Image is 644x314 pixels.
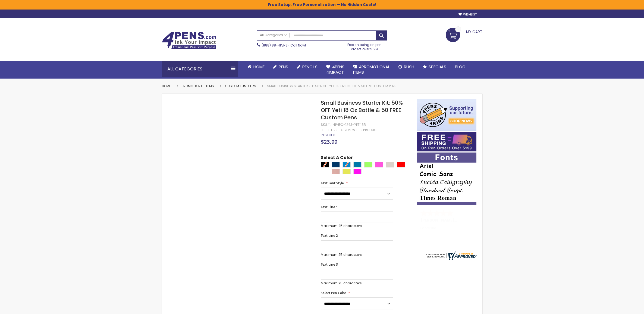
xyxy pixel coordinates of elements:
span: [PERSON_NAME] [420,217,456,223]
span: Select A Color [321,155,353,162]
a: Wishlist [458,13,477,17]
span: Text Line 2 [321,233,338,238]
li: Small Business Starter Kit: 50% OFF Yeti 18 Oz Bottle & 50 FREE Custom Pens [267,84,397,88]
span: Home [253,64,265,70]
span: - Call Now! [262,43,306,48]
img: 4Pens Custom Pens and Promotional Products [162,32,216,49]
a: Be the first to review this product [321,128,378,132]
span: 4PROMOTIONAL ITEMS [353,64,390,75]
p: Maximum 25 characters [321,224,393,228]
span: 4Pens 4impact [326,64,344,75]
span: Text Font Style [321,181,344,185]
img: Free shipping on orders over $199 [417,132,476,151]
span: Small Business Starter Kit: 50% OFF Yeti 18 Oz Bottle & 50 FREE Custom Pens [321,99,403,121]
span: $23.99 [321,138,337,145]
a: All Categories [257,31,290,40]
div: Availability [321,133,336,137]
strong: SKU [321,122,331,127]
div: Navy Blue [332,162,340,167]
span: Pens [279,64,288,70]
div: Peach [332,169,340,174]
span: Text Line 3 [321,262,338,267]
div: All Categories [162,61,238,77]
img: font-personalization-examples [417,153,476,205]
a: Specials [419,61,451,73]
a: Home [162,84,171,88]
a: 4Pens4impact [322,61,349,79]
div: Neon Pink [353,169,362,174]
img: 4pens.com widget logo [425,251,477,260]
div: Sand [386,162,394,167]
a: (888) 88-4PENS [262,43,288,48]
div: Fantastic [420,226,473,230]
span: Specials [429,64,446,70]
p: Maximum 25 characters [321,253,393,257]
div: Neon Lime [343,169,351,174]
span: Text Line 1 [321,205,338,209]
a: 4pens.com certificate URL [425,256,477,261]
a: Rush [394,61,419,73]
a: Pens [269,61,293,73]
span: Blog [455,64,466,70]
span: Rush [404,64,414,70]
div: Aqua [353,162,362,167]
div: Green Light [364,162,372,167]
div: Free shipping on pen orders over $199 [342,41,387,51]
a: 4PROMOTIONALITEMS [349,61,394,79]
a: Home [243,61,269,73]
a: Pencils [293,61,322,73]
div: Red [397,162,405,167]
div: 4PHPC-1243-YETI18B [333,123,366,127]
div: White [321,169,329,174]
a: Blog [451,61,470,73]
a: Custom Tumblers [225,84,256,88]
span: Pencils [302,64,318,70]
p: Maximum 25 characters [321,281,393,285]
span: In stock [321,133,336,137]
div: Pink [375,162,383,167]
a: Promotional Items [182,84,214,88]
img: 4pens 4 kids [417,99,476,131]
span: All Categories [260,33,287,37]
span: Select Pen Color [321,291,346,295]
